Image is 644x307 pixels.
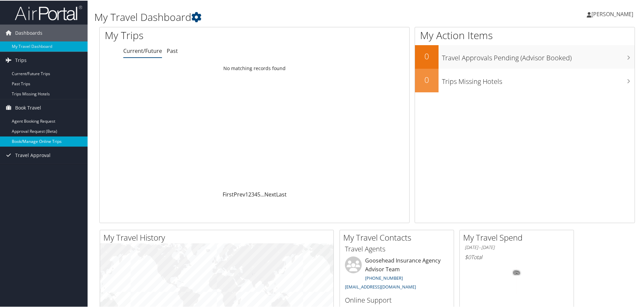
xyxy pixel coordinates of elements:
[15,24,42,41] span: Dashboards
[415,50,439,61] h2: 0
[234,190,245,197] a: Prev
[15,146,51,163] span: Travel Approval
[442,73,635,86] h3: Trips Missing Hotels
[223,190,234,197] a: First
[514,270,519,274] tspan: 0%
[167,47,178,54] a: Past
[463,231,574,243] h2: My Travel Spend
[587,3,640,24] a: [PERSON_NAME]
[415,73,439,85] h2: 0
[251,190,254,197] a: 3
[15,4,82,20] img: airportal-logo.png
[15,51,27,68] span: Trips
[248,190,251,197] a: 2
[415,44,635,68] a: 0Travel Approvals Pending (Advisor Booked)
[345,244,449,253] h3: Travel Agents
[15,99,41,116] span: Book Travel
[415,68,635,92] a: 0Trips Missing Hotels
[254,190,257,197] a: 4
[343,231,454,243] h2: My Travel Contacts
[123,47,162,54] a: Current/Future
[345,295,449,304] h3: Online Support
[100,62,409,74] td: No matching records found
[465,244,569,250] h6: [DATE] - [DATE]
[345,283,416,289] a: [EMAIL_ADDRESS][DOMAIN_NAME]
[264,190,276,197] a: Next
[103,231,333,243] h2: My Travel History
[245,190,248,197] a: 1
[260,190,264,197] span: …
[365,274,403,280] a: [PHONE_NUMBER]
[94,9,458,24] h1: My Travel Dashboard
[257,190,260,197] a: 5
[442,49,635,62] h3: Travel Approvals Pending (Advisor Booked)
[342,256,452,292] li: Goosehead Insurance Agency Advisor Team
[415,28,635,42] h1: My Action Items
[465,253,471,260] span: $0
[105,28,275,42] h1: My Trips
[591,10,633,17] span: [PERSON_NAME]
[465,253,569,260] h6: Total
[276,190,287,197] a: Last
